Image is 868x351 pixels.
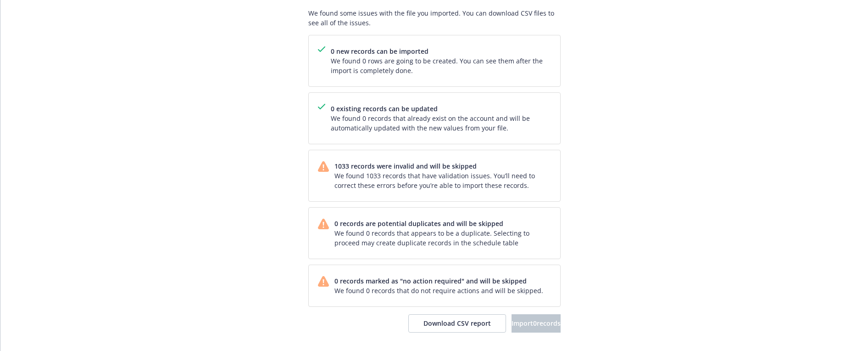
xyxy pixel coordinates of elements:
[408,314,506,333] button: Download CSV report
[331,46,551,56] span: 0 new records can be imported
[331,104,551,113] span: 0 existing records can be updated
[512,319,561,328] span: Import 0 records
[334,219,551,228] span: 0 records are potential duplicates and will be skipped
[334,276,543,286] span: 0 records marked as "no action required" and will be skipped
[334,161,551,171] span: 1033 records were invalid and will be skipped
[331,113,551,133] span: We found 0 records that already exist on the account and will be automatically updated with the n...
[423,319,491,328] span: Download CSV report
[334,171,551,190] span: We found 1033 records that have validation issues. You’ll need to correct these errors before you...
[512,314,561,333] button: Import0records
[334,228,551,248] span: We found 0 records that appears to be a duplicate. Selecting to proceed may create duplicate reco...
[331,56,551,75] span: We found 0 rows are going to be created. You can see them after the import is completely done.
[308,8,561,28] span: We found some issues with the file you imported. You can download CSV files to see all of the iss...
[334,286,543,295] span: We found 0 records that do not require actions and will be skipped.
